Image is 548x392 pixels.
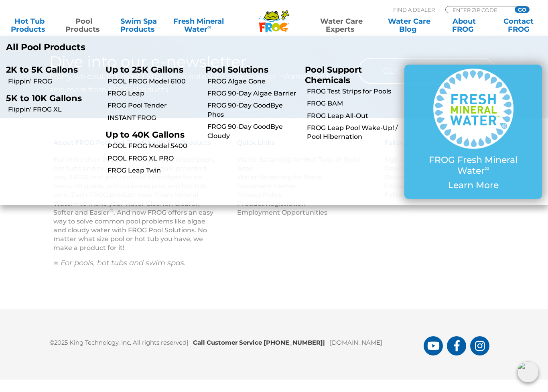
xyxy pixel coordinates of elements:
[6,42,268,53] a: All Pool Products
[207,101,299,119] a: FROG 90-Day GoodBye Phos
[237,200,306,207] a: Product Registration
[237,209,327,216] a: Employment Opportunities
[207,122,299,140] a: FROG 90-Day GoodBye Cloudy
[8,105,99,114] a: Flippin' FROG XL
[108,154,199,163] a: POOL FROG XL PRO
[108,114,199,122] a: INSTANT FROG
[420,155,526,176] p: FROG Fresh Mineral Water
[106,130,193,140] p: Up to 40K Gallons
[6,65,93,75] p: 2K to 5K Gallons
[307,87,398,96] a: FROG Test Strips for Pools
[205,65,268,75] a: Pool Solutions
[497,17,540,33] a: ContactFROG
[307,99,398,108] a: FROG BAM
[306,17,375,33] a: Water CareExperts
[424,336,443,355] a: FROG Products You Tube Page
[420,180,526,191] p: Learn More
[307,124,398,142] a: FROG Leap Pool Wake-Up! / Pool Hibernation
[515,6,529,13] input: GO
[110,207,114,213] sup: ®
[307,112,398,120] a: FROG Leap All-Out
[470,336,489,355] a: FROG Products Instagram Page
[420,69,526,195] a: FROG Fresh Mineral Water∞ Learn More
[49,333,424,347] p: ©2025 King Technology, Inc. All rights reserved
[388,17,430,33] a: Water CareBlog
[108,142,199,150] a: POOL FROG Model 5400
[193,339,330,346] b: Call Customer Service [PHONE_NUMBER]
[393,6,435,13] p: Find A Dealer
[443,17,485,33] a: AboutFROG
[485,164,489,172] sup: ∞
[447,336,466,355] a: FROG Products Facebook Page
[207,77,299,86] a: FROG Algae Gone
[8,17,51,33] a: Hot TubProducts
[108,166,199,175] a: FROG Leap Twin
[323,339,325,346] span: |
[518,362,538,382] img: openIcon
[330,339,382,346] a: [DOMAIN_NAME]
[207,89,299,98] a: FROG 90-Day Algae Barrier
[108,101,199,110] a: FROG Pool Tender
[108,77,199,86] a: POOL FROG Model 6100
[172,17,225,33] a: Fresh MineralWater∞
[305,65,392,85] p: Pool Support Chemicals
[53,258,186,267] em: ∞ For pools, hot tubs and swim spas.
[207,24,211,30] sup: ∞
[187,339,188,346] span: |
[452,6,506,13] input: Zip Code Form
[6,93,93,103] p: 5K to 10K Gallons
[118,17,160,33] a: Swim SpaProducts
[63,17,105,33] a: PoolProducts
[106,65,193,75] p: Up to 25K Gallons
[8,77,99,86] a: Flippin’ FROG
[108,89,199,98] a: FROG Leap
